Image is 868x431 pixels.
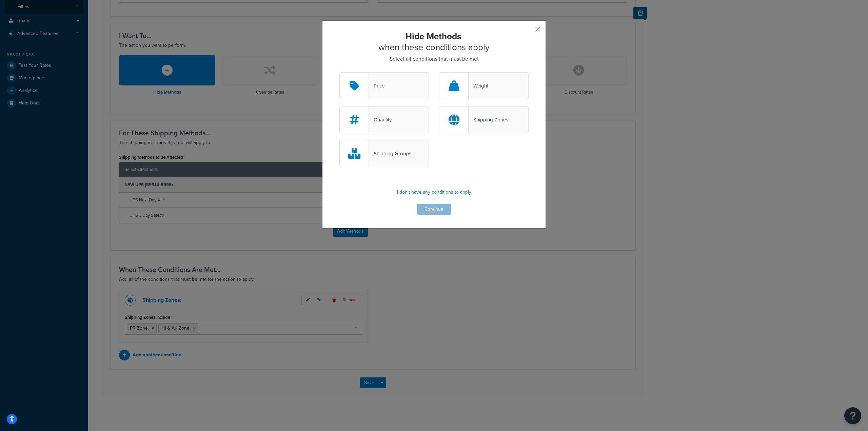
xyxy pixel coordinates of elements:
[469,115,508,124] div: Shipping Zones
[339,188,529,197] p: I don't have any conditions to apply
[406,30,461,43] strong: Hide Methods
[469,81,488,91] div: Weight
[339,54,529,64] p: Select all conditions that must be met
[369,81,384,91] div: Price
[369,115,392,124] div: Quantity
[369,149,411,158] div: Shipping Groups
[339,31,529,53] h2: when these conditions apply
